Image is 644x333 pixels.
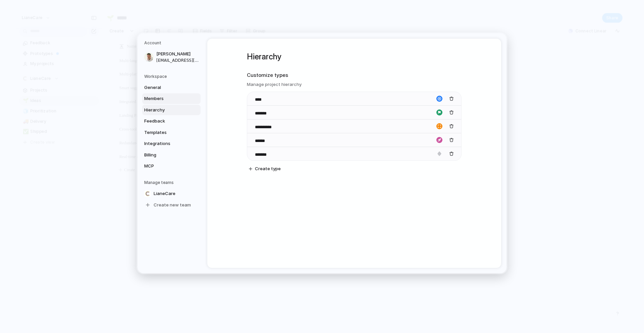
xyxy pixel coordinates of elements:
span: Integrations [144,140,187,147]
span: Hierarchy [144,106,187,113]
a: Members [142,93,201,104]
h3: Manage project hierarchy [247,81,462,88]
a: General [142,82,201,93]
span: General [144,84,187,91]
a: Templates [142,127,201,138]
span: MCP [144,163,187,170]
button: Create type [246,164,283,174]
span: Templates [144,129,187,136]
span: Create type [255,165,281,172]
span: [EMAIL_ADDRESS][DOMAIN_NAME] [156,57,199,63]
a: LianeCare [142,188,201,199]
h2: Customize types [247,72,462,79]
a: Feedback [142,116,201,127]
a: Integrations [142,138,201,149]
h5: Workspace [144,73,201,79]
span: [PERSON_NAME] [156,51,199,57]
h5: Account [144,40,201,46]
a: [PERSON_NAME][EMAIL_ADDRESS][DOMAIN_NAME] [142,49,201,65]
a: MCP [142,161,201,172]
span: Create new team [154,202,191,208]
a: Create new team [142,199,201,210]
span: Billing [144,151,187,158]
span: Members [144,95,187,102]
span: Feedback [144,118,187,125]
a: Hierarchy [142,104,201,115]
h5: Manage teams [144,179,201,185]
span: LianeCare [154,190,175,197]
h1: Hierarchy [247,51,462,63]
a: Billing [142,149,201,160]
